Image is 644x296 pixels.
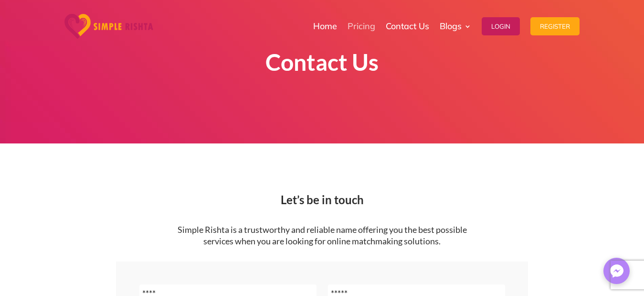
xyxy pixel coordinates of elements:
[530,17,580,35] button: Register
[386,2,429,50] a: Contact Us
[348,2,375,50] a: Pricing
[265,48,379,76] strong: Contact Us
[440,2,471,50] a: Blogs
[482,2,520,50] a: Login
[64,194,580,210] h2: Let’s be in touch
[530,2,580,50] a: Register
[168,224,477,247] p: Simple Rishta is a trustworthy and reliable name offering you the best possible services when you...
[313,2,337,50] a: Home
[607,262,626,281] img: Messenger
[482,17,520,35] button: Login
